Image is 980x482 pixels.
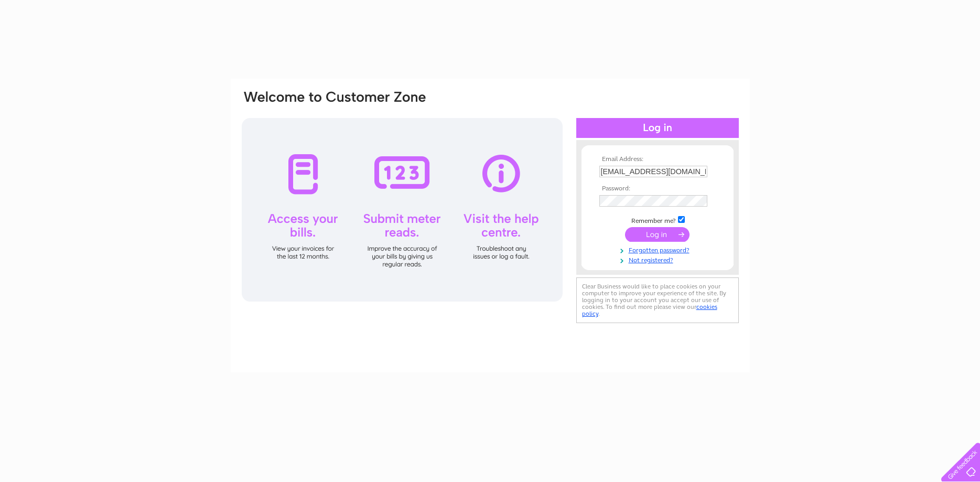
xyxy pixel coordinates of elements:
[599,244,718,254] a: Forgotten password?
[597,215,718,225] td: Remember me?
[576,277,739,323] div: Clear Business would like to place cookies on your computer to improve your experience of the sit...
[597,185,718,192] th: Password:
[597,156,718,163] th: Email Address:
[582,303,717,317] a: cookies policy
[599,254,718,264] a: Not registered?
[625,227,690,242] input: Submit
